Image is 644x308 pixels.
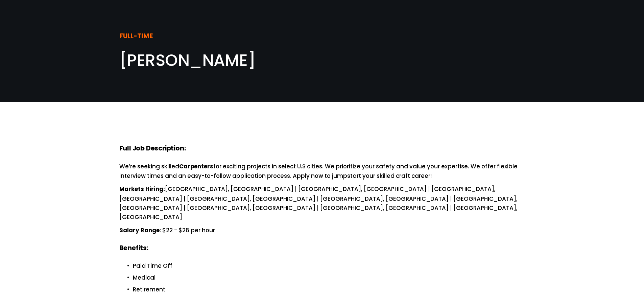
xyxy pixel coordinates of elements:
[133,285,525,294] p: Retirement
[119,143,186,155] strong: Full Job Description:
[133,261,525,270] p: Paid Time Off
[119,185,165,194] strong: Markets Hiring:
[119,49,256,72] span: [PERSON_NAME]
[119,226,525,236] p: : $22 - $28 per hour
[133,273,525,282] p: Medical
[179,162,213,172] strong: Carpenters
[119,226,160,236] strong: Salary Range
[119,185,525,222] p: [GEOGRAPHIC_DATA], [GEOGRAPHIC_DATA] | [GEOGRAPHIC_DATA], [GEOGRAPHIC_DATA] | [GEOGRAPHIC_DATA], ...
[119,31,153,42] strong: FULL-TIME
[119,162,525,181] p: We’re seeking skilled for exciting projects in select U.S cities. We prioritize your safety and v...
[119,243,148,254] strong: Benefits:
